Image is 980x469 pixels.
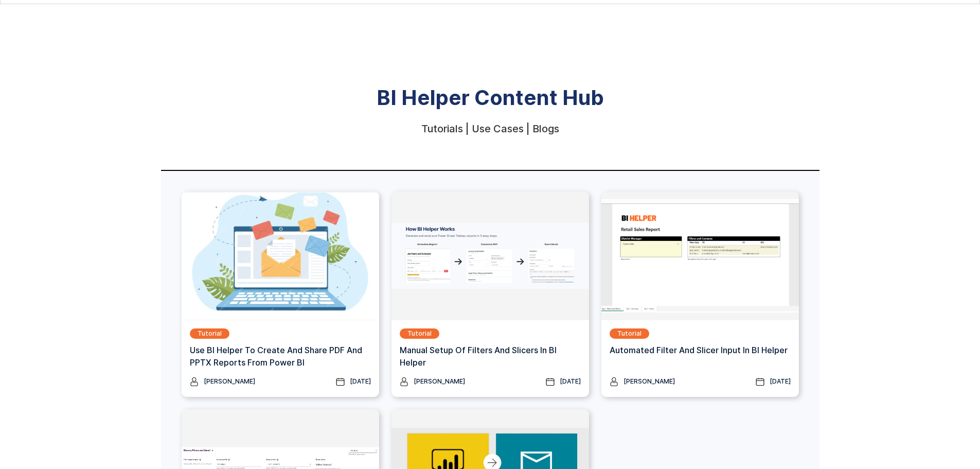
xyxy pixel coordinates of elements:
div: [DATE] [560,376,581,387]
div: [PERSON_NAME] [414,376,465,387]
div: Tutorials | Use Cases | Blogs [421,124,559,134]
h3: Automated Filter and Slicer Input in BI Helper [610,344,788,356]
div: [DATE] [770,376,791,387]
a: TutorialUse BI Helper To Create And Share PDF and PPTX Reports From Power BI[PERSON_NAME][DATE] [182,192,379,397]
a: TutorialAutomated Filter and Slicer Input in BI Helper[PERSON_NAME][DATE] [601,192,799,397]
strong: BI Helper Content Hub [377,85,604,110]
h3: Use BI Helper To Create And Share PDF and PPTX Reports From Power BI [190,344,371,369]
div: [PERSON_NAME] [204,376,255,387]
div: Tutorial [407,328,432,339]
a: TutorialManual Setup of Filters and Slicers in BI Helper[PERSON_NAME][DATE] [391,192,589,397]
div: [DATE] [350,376,371,387]
div: Tutorial [198,328,222,339]
div: [PERSON_NAME] [623,376,675,387]
h3: Manual Setup of Filters and Slicers in BI Helper [400,344,581,369]
div: Tutorial [617,328,642,339]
